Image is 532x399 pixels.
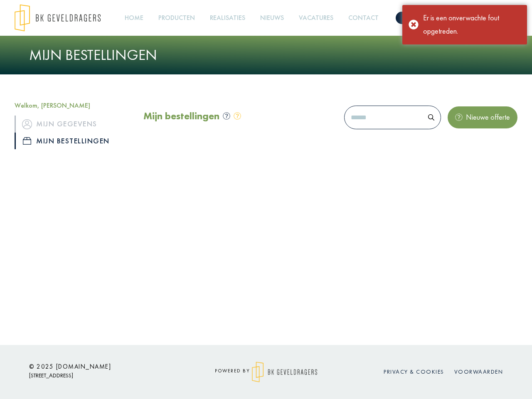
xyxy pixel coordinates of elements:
a: Vacatures [296,9,337,27]
button: Nieuwe offerte [448,106,517,128]
h1: Mijn bestellingen [29,46,503,64]
a: Producten [155,9,198,27]
h6: © 2025 [DOMAIN_NAME] [29,363,179,370]
a: Home [121,9,147,27]
a: iconMijn bestellingen [15,133,131,149]
img: logo [252,362,317,382]
img: icon [23,137,31,145]
a: Nieuws [257,9,287,27]
h2: Mijn bestellingen [143,110,219,122]
p: [STREET_ADDRESS] [29,370,179,381]
a: Offerte [396,12,436,24]
img: logo [15,4,101,32]
img: search.svg [428,114,434,121]
a: Contact [345,9,382,27]
img: icon [22,119,32,129]
div: powered by [191,362,341,382]
div: Er is een onverwachte fout opgetreden. [423,11,521,38]
a: iconMijn gegevens [15,116,131,132]
a: Realisaties [207,9,249,27]
h5: Welkom, [PERSON_NAME] [15,101,131,109]
a: Privacy & cookies [384,368,444,375]
span: Nieuwe offerte [463,112,510,122]
a: Voorwaarden [454,368,503,375]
